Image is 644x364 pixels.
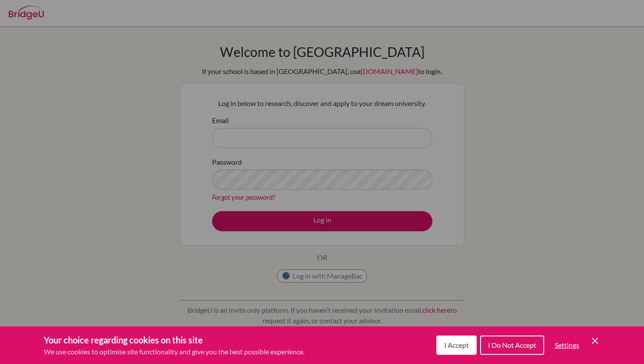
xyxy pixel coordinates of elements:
button: I Do Not Accept [480,336,544,355]
button: I Accept [436,336,477,355]
h3: Your choice regarding cookies on this site [44,333,304,346]
button: Save and close [590,336,600,346]
p: We use cookies to optimise site functionality and give you the best possible experience. [44,346,304,357]
span: I Do Not Accept [488,341,536,349]
span: I Accept [444,341,469,349]
span: Settings [555,341,579,349]
button: Settings [548,336,586,354]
